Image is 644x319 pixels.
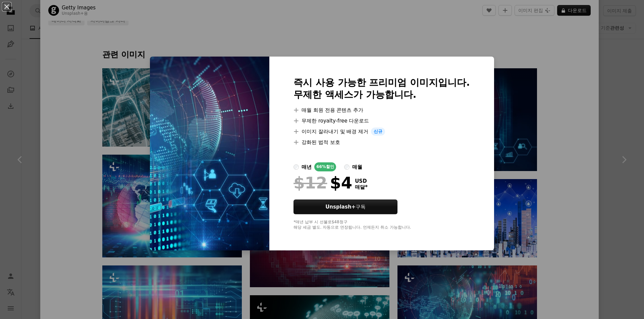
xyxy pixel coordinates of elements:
[355,178,368,184] span: USD
[325,204,356,210] strong: Unsplash+
[293,138,470,146] li: 강화된 법적 보호
[150,57,269,250] img: premium_photo-1661878265739-da90bc1af051
[344,164,350,170] input: 매월
[293,174,352,191] div: $4
[293,174,327,191] span: $12
[293,117,470,125] li: 무제한 royalty-free 다운로드
[293,77,470,101] h2: 즉시 사용 가능한 프리미엄 이미지입니다. 무제한 액세스가 가능합니다.
[293,164,299,170] input: 매년66%할인
[314,162,336,171] div: 66% 할인
[293,106,470,114] li: 매월 회원 전용 콘텐츠 추가
[293,220,470,230] div: *매년 납부 시 선불로 $48 청구 해당 세금 별도. 자동으로 연장됩니다. 언제든지 취소 가능합니다.
[352,163,362,171] div: 매월
[302,163,312,171] div: 매년
[293,200,397,214] button: Unsplash+구독
[371,128,385,136] span: 신규
[293,128,470,136] li: 이미지 잘라내기 및 배경 제거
